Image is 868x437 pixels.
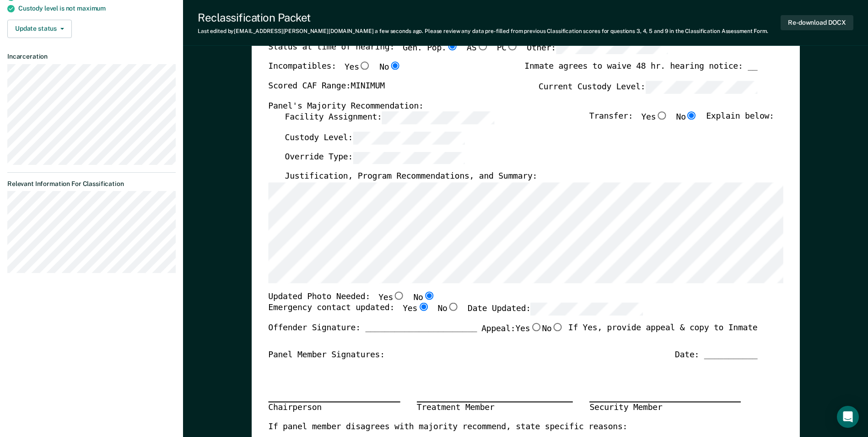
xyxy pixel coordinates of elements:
div: Panel's Majority Recommendation: [268,101,757,112]
label: Custody Level: [285,132,465,144]
div: Inmate agrees to waive 48 hr. hearing notice: __ [524,62,757,81]
label: Yes [641,112,668,124]
div: Last edited by [EMAIL_ADDRESS][PERSON_NAME][DOMAIN_NAME] . Please review any data pre-filled from... [198,28,768,34]
button: Re-download DOCX [781,15,853,30]
label: Yes [345,62,371,74]
input: Other: [556,42,668,55]
div: Custody level is not [18,5,176,12]
label: Current Custody Level: [539,81,757,93]
input: Gen. Pop. [446,42,458,50]
input: Yes [393,291,405,300]
dt: Incarceration [7,53,176,60]
input: Yes [656,112,668,120]
label: Gen. Pop. [403,42,458,55]
input: Yes [359,62,371,70]
label: PC [496,42,518,55]
input: No [551,323,563,331]
input: Yes [530,323,542,331]
label: No [413,291,435,303]
label: AS [467,42,488,55]
input: No [389,62,401,70]
div: Updated Photo Needed: [268,291,435,303]
div: Chairperson [268,402,400,414]
label: Appeal: [481,323,564,342]
label: Yes [515,323,542,335]
label: No [542,323,563,335]
div: Panel Member Signatures: [268,350,385,361]
label: Justification, Program Recommendations, and Summary: [285,172,537,183]
input: No [423,291,435,300]
div: Incompatibles: [268,62,401,81]
div: Treatment Member [417,402,573,414]
input: AS [476,42,488,50]
div: Offender Signature: _______________________ If Yes, provide appeal & copy to Inmate [268,323,757,350]
input: No [447,303,459,311]
input: Date Updated: [531,303,643,316]
div: Emergency contact updated: [268,303,643,323]
label: Yes [378,291,405,303]
label: No [676,112,697,124]
input: No [686,112,698,120]
input: Yes [417,303,429,311]
label: No [437,303,459,316]
label: If panel member disagrees with majority recommend, state specific reasons: [268,422,627,433]
label: Facility Assignment: [285,112,494,124]
span: a few seconds ago [375,28,422,34]
input: PC [507,42,518,50]
div: Transfer: Explain below: [589,112,774,132]
label: Scored CAF Range: MINIMUM [268,81,385,93]
div: Date: ___________ [675,350,757,361]
div: Status at time of hearing: [268,42,668,62]
input: Custody Level: [353,132,465,144]
div: Open Intercom Messenger [837,406,859,428]
input: Override Type: [353,152,465,164]
label: No [379,62,401,74]
label: Date Updated: [468,303,643,316]
span: maximum [77,5,106,12]
button: Update status [7,20,72,38]
input: Facility Assignment: [382,112,494,124]
label: Override Type: [285,152,465,164]
div: Security Member [589,402,741,414]
dt: Relevant Information For Classification [7,180,176,188]
label: Other: [527,42,668,55]
input: Current Custody Level: [645,81,757,93]
div: Reclassification Packet [198,11,768,24]
label: Yes [403,303,429,316]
